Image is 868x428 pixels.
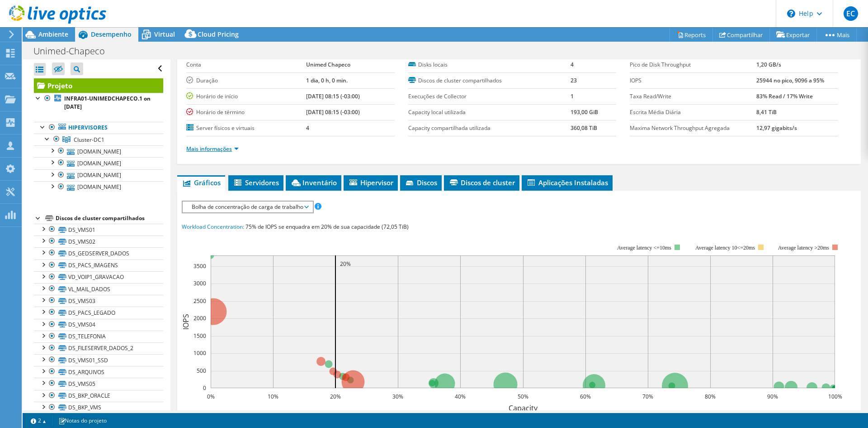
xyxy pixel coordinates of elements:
[181,314,191,330] text: IOPS
[182,223,244,231] span: Workload Concentration:
[712,28,770,42] a: Compartilhar
[526,178,608,187] span: Aplicações Instaladas
[187,202,308,212] span: Bolha de concentração de carga de trabalho
[29,46,119,56] h1: Unimed-Chapeco
[769,28,817,42] a: Exportar
[34,78,163,93] a: Projeto
[233,178,279,187] span: Servidores
[844,6,858,21] span: EC
[207,393,215,400] text: 0%
[34,331,163,342] a: DS_TELEFONIA
[154,30,175,38] span: Virtual
[756,92,813,100] b: 83% Read / 17% Write
[193,332,206,340] text: 1500
[778,245,829,251] text: Average latency >20ms
[630,124,756,133] label: Maxima Network Throughput Agregada
[186,60,306,69] label: Conta
[193,279,206,287] text: 3000
[756,108,777,116] b: 8,41 TiB
[306,92,360,100] b: [DATE] 08:15 (-03:00)
[197,367,206,375] text: 500
[34,122,163,134] a: Hipervisores
[34,247,163,259] a: DS_GEDSERVER_DADOS
[448,178,515,187] span: Discos de cluster
[34,271,163,283] a: VD_VOIP1_GRAVACAO
[56,213,163,224] div: Discos de cluster compartilhados
[182,178,221,187] span: Gráficos
[571,124,597,132] b: 360,08 TiB
[408,92,571,101] label: Execuções de Collector
[34,145,163,157] a: [DOMAIN_NAME]
[405,178,437,187] span: Discos
[34,390,163,402] a: DS_BKP_ORACLE
[408,124,571,133] label: Capacity compartilhada utilizada
[34,378,163,390] a: DS_VMS05
[670,28,713,42] a: Reports
[34,366,163,378] a: DS_ARQUIVOS
[186,124,306,133] label: Server físicos e virtuais
[571,108,598,116] b: 193,00 GiB
[34,354,163,366] a: DS_VMS01_SSD
[630,76,756,85] label: IOPS
[34,402,163,414] a: DS_BKP_VMS
[705,393,716,400] text: 80%
[290,178,337,187] span: Inventário
[571,92,574,100] b: 1
[64,95,151,111] b: INFRA01-UNIMEDCHAPECO.1 on [DATE]
[193,297,206,305] text: 2500
[34,157,163,169] a: [DOMAIN_NAME]
[203,384,206,392] text: 0
[198,30,239,38] span: Cloud Pricing
[186,145,239,153] a: Mais informações
[34,236,163,247] a: DS_VMS02
[816,28,857,42] a: Mais
[408,76,571,85] label: Discos de cluster compartilhados
[34,93,163,113] a: INFRA01-UNIMEDCHAPECO.1 on [DATE]
[306,77,348,84] b: 1 dia, 0 h, 0 min.
[34,283,163,295] a: VL_MAIL_DADOS
[193,262,206,270] text: 3500
[34,224,163,236] a: DS_VMS01
[186,108,306,117] label: Horário de término
[630,92,756,101] label: Taxa Read/Write
[34,295,163,307] a: DS_VMS03
[455,393,466,400] text: 40%
[756,77,824,84] b: 25944 no pico, 9096 a 95%
[571,77,577,84] b: 23
[571,61,574,68] b: 4
[34,260,163,271] a: DS_PACS_IMAGENS
[408,60,571,69] label: Disks locais
[306,61,350,68] b: Unimed Chapeco
[34,169,163,181] a: [DOMAIN_NAME]
[34,319,163,331] a: DS_VMS04
[91,30,132,38] span: Desempenho
[695,245,755,251] tspan: Average latency 10<=20ms
[756,61,781,68] b: 1,20 GB/s
[52,415,113,426] a: Notas do projeto
[245,223,409,231] span: 75% de IOPS se enquadra em 20% de sua capacidade (72,05 TiB)
[24,415,52,426] a: 2
[38,30,68,38] span: Ambiente
[348,178,393,187] span: Hipervisor
[617,245,671,251] tspan: Average latency <=10ms
[34,181,163,193] a: [DOMAIN_NAME]
[186,92,306,101] label: Horário de início
[340,260,351,268] text: 20%
[509,403,538,413] text: Capacity
[193,314,206,322] text: 2000
[34,134,163,145] a: Cluster-DC1
[518,393,528,400] text: 50%
[787,10,795,18] svg: \n
[756,124,797,132] b: 12,97 gigabits/s
[642,393,653,400] text: 70%
[306,108,360,116] b: [DATE] 08:15 (-03:00)
[630,108,756,117] label: Escrita Média Diária
[268,393,278,400] text: 10%
[34,307,163,318] a: DS_PACS_LEGADO
[74,136,104,144] span: Cluster-DC1
[186,76,306,85] label: Duração
[306,124,309,132] b: 4
[392,393,403,400] text: 30%
[767,393,778,400] text: 90%
[580,393,591,400] text: 60%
